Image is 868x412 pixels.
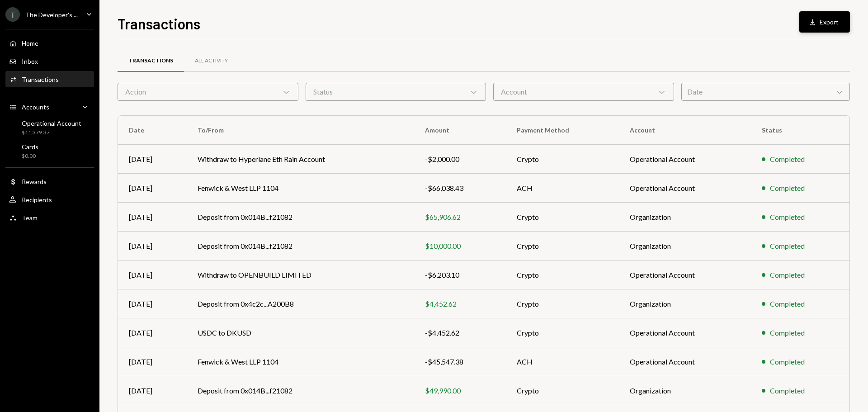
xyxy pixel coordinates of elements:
[425,298,495,309] div: $4,452.62
[506,116,619,145] th: Payment Method
[770,385,805,396] div: Completed
[128,57,173,65] div: Transactions
[22,152,38,160] div: $0.00
[619,347,751,376] td: Operational Account
[187,347,414,376] td: Fenwick & West LLP 1104
[5,117,94,138] a: Operational Account$11,379.37
[770,270,805,280] div: Completed
[425,154,495,165] div: -$2,000.00
[306,83,486,101] div: Status
[129,270,176,280] div: [DATE]
[425,212,495,223] div: $65,906.62
[619,145,751,174] td: Operational Account
[619,203,751,232] td: Organization
[129,241,176,251] div: [DATE]
[770,183,805,194] div: Completed
[506,318,619,347] td: Crypto
[5,209,94,226] a: Team
[5,99,94,115] a: Accounts
[506,376,619,405] td: Crypto
[751,116,849,145] th: Status
[5,53,94,69] a: Inbox
[187,145,414,174] td: Withdraw to Hyperlane Eth Rain Account
[187,203,414,232] td: Deposit from 0x014B...f21082
[770,356,805,367] div: Completed
[22,196,52,204] div: Recipients
[5,191,94,208] a: Recipients
[22,129,81,137] div: $11,379.37
[129,298,176,309] div: [DATE]
[129,183,176,194] div: [DATE]
[187,116,414,145] th: To/From
[506,174,619,203] td: ACH
[129,212,176,223] div: [DATE]
[187,318,414,347] td: USDC to DKUSD
[22,57,38,65] div: Inbox
[799,11,850,33] button: Export
[118,14,200,33] h1: Transactions
[187,174,414,203] td: Fenwick & West LLP 1104
[770,298,805,309] div: Completed
[5,140,94,162] a: Cards$0.00
[118,116,187,145] th: Date
[506,145,619,174] td: Crypto
[619,318,751,347] td: Operational Account
[425,183,495,194] div: -$66,038.43
[118,83,298,101] div: Action
[5,35,94,51] a: Home
[22,119,81,127] div: Operational Account
[425,270,495,280] div: -$6,203.10
[129,327,176,338] div: [DATE]
[187,376,414,405] td: Deposit from 0x014B...f21082
[5,173,94,189] a: Rewards
[5,71,94,87] a: Transactions
[619,289,751,318] td: Organization
[22,103,49,111] div: Accounts
[506,347,619,376] td: ACH
[619,376,751,405] td: Organization
[506,203,619,232] td: Crypto
[129,356,176,367] div: [DATE]
[770,241,805,251] div: Completed
[5,7,20,22] div: T
[22,214,38,222] div: Team
[22,178,47,185] div: Rewards
[187,289,414,318] td: Deposit from 0x4c2c...A200B8
[187,232,414,260] td: Deposit from 0x014B...f21082
[619,116,751,145] th: Account
[187,260,414,289] td: Withdraw to OPENBUILD LIMITED
[425,385,495,396] div: $49,990.00
[506,260,619,289] td: Crypto
[425,241,495,251] div: $10,000.00
[506,232,619,260] td: Crypto
[195,57,228,65] div: All Activity
[770,212,805,223] div: Completed
[619,260,751,289] td: Operational Account
[22,39,38,47] div: Home
[129,154,176,165] div: [DATE]
[22,143,38,151] div: Cards
[425,327,495,338] div: -$4,452.62
[22,76,59,83] div: Transactions
[414,116,506,145] th: Amount
[493,83,674,101] div: Account
[184,49,239,72] a: All Activity
[619,174,751,203] td: Operational Account
[425,356,495,367] div: -$45,547.38
[25,11,78,19] div: The Developer's ...
[118,49,184,72] a: Transactions
[770,154,805,165] div: Completed
[506,289,619,318] td: Crypto
[619,232,751,260] td: Organization
[770,327,805,338] div: Completed
[129,385,176,396] div: [DATE]
[681,83,850,101] div: Date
